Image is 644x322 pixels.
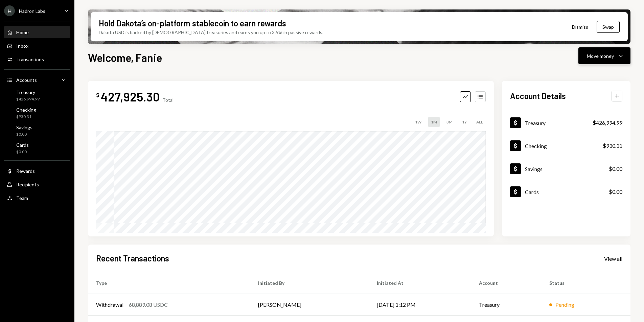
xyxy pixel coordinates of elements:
[16,29,29,35] div: Home
[4,192,70,204] a: Team
[250,294,368,316] td: [PERSON_NAME]
[16,43,28,49] div: Inbox
[563,19,597,35] button: Dismiss
[369,294,471,316] td: [DATE] 1:12 PM
[96,301,123,309] div: Withdrawal
[250,272,368,294] th: Initiated By
[99,18,286,29] div: Hold Dakota’s on-platform stablecoin to earn rewards
[16,96,40,102] div: $426,994.99
[88,272,250,294] th: Type
[16,142,29,148] div: Cards
[555,301,574,309] div: Pending
[4,26,70,38] a: Home
[474,117,486,127] div: ALL
[502,180,630,203] a: Cards$0.00
[4,40,70,52] a: Inbox
[16,56,44,62] div: Transactions
[604,255,622,262] a: View all
[502,134,630,157] a: Checking$930.31
[609,188,622,196] div: $0.00
[510,90,566,101] h2: Account Details
[99,29,323,36] div: Dakota USD is backed by [DEMOGRAPHIC_DATA] treasuries and earns you up to 3.5% in passive rewards.
[19,8,45,14] div: Hadron Labs
[541,272,630,294] th: Status
[4,74,70,86] a: Accounts
[502,157,630,180] a: Savings$0.00
[609,165,622,173] div: $0.00
[4,165,70,177] a: Rewards
[4,5,15,16] div: H
[412,117,424,127] div: 1W
[96,92,99,98] div: $
[16,168,35,174] div: Rewards
[16,182,39,187] div: Recipients
[525,166,543,172] div: Savings
[428,117,440,127] div: 1M
[578,47,630,64] button: Move money
[593,119,622,127] div: $426,994.99
[587,52,614,60] div: Move money
[525,120,546,126] div: Treasury
[444,117,455,127] div: 3M
[4,178,70,190] a: Recipients
[525,143,547,149] div: Checking
[16,89,40,95] div: Treasury
[88,51,162,64] h1: Welcome, Fanie
[369,272,471,294] th: Initiated At
[16,132,32,137] div: $0.00
[4,53,70,65] a: Transactions
[16,195,28,201] div: Team
[101,89,160,104] div: 427,925.30
[603,142,622,150] div: $930.31
[4,87,70,103] a: Treasury$426,994.99
[525,189,539,195] div: Cards
[4,140,70,156] a: Cards$0.00
[16,114,36,120] div: $930.31
[597,21,620,33] button: Swap
[604,255,622,262] div: View all
[459,117,469,127] div: 1Y
[502,111,630,134] a: Treasury$426,994.99
[471,294,541,316] td: Treasury
[471,272,541,294] th: Account
[16,124,32,130] div: Savings
[16,149,29,155] div: $0.00
[129,301,168,309] div: 68,889.08 USDC
[96,253,169,264] h2: Recent Transactions
[16,107,36,113] div: Checking
[4,105,70,121] a: Checking$930.31
[4,122,70,139] a: Savings$0.00
[16,77,37,83] div: Accounts
[162,97,174,103] div: Total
